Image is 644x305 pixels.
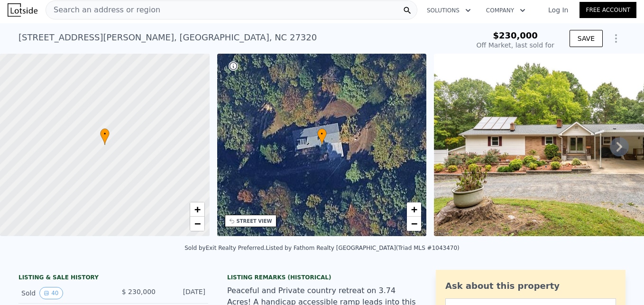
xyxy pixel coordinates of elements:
[194,218,200,229] span: −
[266,245,460,251] div: Listed by Fathom Realty [GEOGRAPHIC_DATA] (Triad MLS #1043470)
[407,217,421,231] a: Zoom out
[317,130,327,138] span: •
[18,31,317,44] div: [STREET_ADDRESS][PERSON_NAME] , [GEOGRAPHIC_DATA] , NC 27320
[8,3,37,17] img: Lotside
[18,274,208,283] div: LISTING & SALE HISTORY
[477,40,554,50] div: Off Market, last sold for
[493,30,538,40] span: $230,000
[580,2,636,18] a: Free Account
[190,217,204,231] a: Zoom out
[194,203,200,215] span: +
[419,2,478,19] button: Solutions
[46,4,160,16] span: Search an address or region
[411,218,417,229] span: −
[537,5,580,15] a: Log In
[478,2,533,19] button: Company
[190,202,204,217] a: Zoom in
[407,202,421,217] a: Zoom in
[237,218,272,225] div: STREET VIEW
[227,274,417,281] div: Listing Remarks (Historical)
[607,29,626,48] button: Show Options
[445,279,616,293] div: Ask about this property
[163,287,205,299] div: [DATE]
[317,128,327,145] div: •
[184,245,266,251] div: Sold by Exit Realty Preferred .
[39,287,63,299] button: View historical data
[411,203,417,215] span: +
[122,288,156,295] span: $ 230,000
[100,128,110,145] div: •
[570,30,603,47] button: SAVE
[100,130,110,138] span: •
[21,287,106,299] div: Sold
